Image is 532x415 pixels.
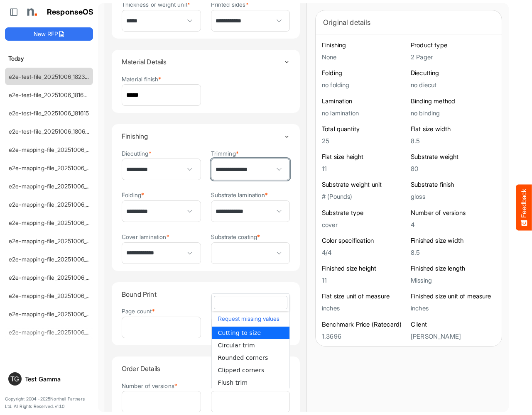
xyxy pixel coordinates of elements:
h5: Missing [411,277,495,284]
a: e2e-mapping-file_20251006_152957 [9,219,104,226]
h5: 1.3696 [322,333,407,340]
a: e2e-mapping-file_20251006_173800 [9,183,105,190]
h6: Flat size unit of measure [322,292,407,300]
h6: Finished size width [411,237,495,245]
a: e2e-mapping-file_20251006_174140 [9,146,104,153]
h6: Folding [322,69,407,77]
span: Cutting to size [218,330,261,336]
h6: Finished size unit of measure [411,292,495,300]
h5: 4/4 [322,249,407,256]
h5: None [322,54,407,61]
span: Flush trim [218,379,248,386]
label: Binding method [211,308,256,314]
img: Northell [23,4,39,20]
h5: inches [322,305,407,312]
h6: Substrate type [322,209,407,217]
span: Circular trim [218,342,255,349]
h4: Material Details [122,58,284,66]
a: e2e-mapping-file_20251006_151326 [9,292,103,299]
h5: no folding [322,81,407,88]
h5: # (Pounds) [322,193,407,200]
a: e2e-mapping-file_20251006_173858 [9,164,104,171]
h5: no diecut [411,81,495,88]
a: e2e-test-file_20251006_182328 [9,73,92,80]
h5: 11 [322,165,407,172]
button: New RFP [5,27,93,41]
summary: Toggle content [122,50,290,74]
p: Copyright 2004 - 2025 Northell Partners Ltd. All Rights Reserved. v 1.1.0 [5,395,93,410]
h6: Benchmark Price (Ratecard) [322,320,407,329]
span: TG [10,376,19,382]
a: e2e-test-file_20251006_181635 [9,91,91,98]
label: Printed sides [211,1,249,7]
a: e2e-test-file_20251006_180610 [9,128,91,135]
h5: no binding [411,110,495,117]
h5: gloss [411,193,495,200]
h5: 8.5 [411,137,495,144]
h6: Substrate weight [411,153,495,161]
h6: Diecutting [411,69,495,77]
label: Thickness or weight unit [122,1,190,7]
h6: Flat size width [411,125,495,133]
h6: Flat size height [322,153,407,161]
h4: Order Details [122,365,284,372]
h5: 11 [322,277,407,284]
div: Original details [323,17,494,28]
h5: [PERSON_NAME] [411,333,495,340]
label: Substrate coating [211,234,260,240]
button: Request missing values [216,313,285,324]
summary: Toggle content [122,356,290,381]
label: Folding [122,192,144,198]
h5: 2 Pager [411,54,495,61]
input: dropdownlistfilter [214,296,287,309]
h6: Finished size height [322,264,407,273]
h6: Finished size length [411,264,495,273]
div: dropdownlist [211,293,290,389]
h6: Client [411,320,495,329]
a: e2e-mapping-file_20251006_151344 [9,274,104,281]
h5: 25 [322,137,407,144]
summary: Toggle content [122,282,290,306]
ul: popup [212,327,289,389]
label: Page count [122,308,155,314]
h5: 4 [411,221,495,228]
h6: Total quantity [322,125,407,133]
h6: Binding method [411,97,495,105]
h6: Lamination [322,97,407,105]
label: Diecutting [122,150,152,156]
h6: Substrate finish [411,181,495,189]
h6: Substrate weight unit [322,181,407,189]
button: Feedback [516,185,532,231]
h6: Color specification [322,237,407,245]
h6: Number of versions [411,209,495,217]
h4: Finishing [122,132,284,140]
label: Material finish [122,76,162,82]
h5: 80 [411,165,495,172]
summary: Toggle content [122,124,290,148]
h6: Finishing [322,41,407,49]
h6: Today [5,54,93,63]
a: e2e-mapping-file_20251006_173506 [9,201,105,208]
a: e2e-mapping-file_20251006_151638 [9,256,103,263]
h5: no lamination [322,110,407,117]
h1: ResponseOS [47,8,94,17]
a: e2e-mapping-file_20251006_152733 [9,237,104,244]
span: Clipped corners [218,367,265,373]
h5: 8.5 [411,249,495,256]
label: Finished total quantity [211,383,272,389]
label: Trimming [211,150,239,156]
a: e2e-test-file_20251006_181615 [9,110,89,117]
label: Cover lamination [122,234,169,240]
label: Substrate lamination [211,192,268,198]
span: Rounded corners [218,354,268,361]
h4: Bound Print [122,290,284,298]
a: e2e-mapping-file_20251006_151233 [9,310,103,317]
h6: Product type [411,41,495,49]
label: Number of versions [122,383,177,389]
h5: inches [411,305,495,312]
div: Test Gamma [25,376,90,382]
h5: cover [322,221,407,228]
